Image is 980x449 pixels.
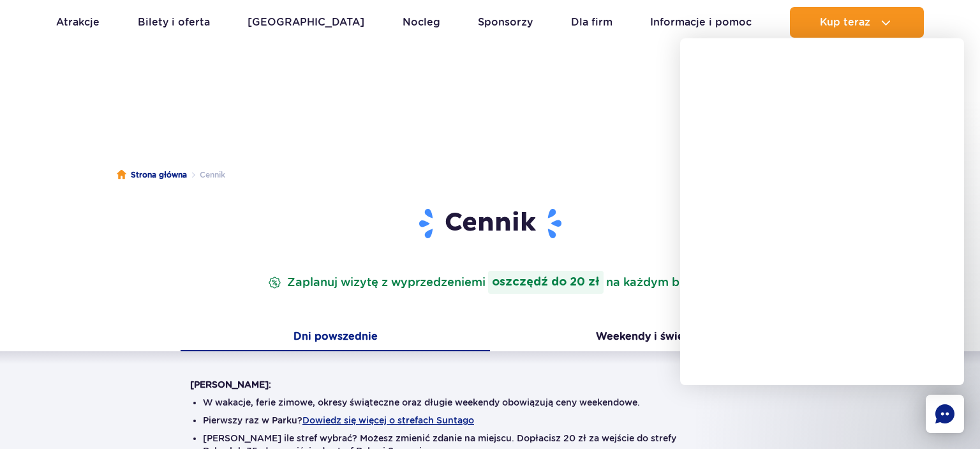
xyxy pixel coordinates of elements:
li: W wakacje, ferie zimowe, okresy świąteczne oraz długie weekendy obowiązują ceny weekendowe. [203,396,777,409]
a: Atrakcje [56,7,100,38]
iframe: chatbot [680,38,964,385]
strong: [PERSON_NAME]: [190,379,271,390]
a: Strona główna [117,169,187,181]
li: Cennik [187,169,225,181]
button: Kup teraz [790,7,924,38]
a: Bilety i oferta [138,7,210,38]
strong: oszczędź do 20 zł [488,271,604,294]
a: Informacje i pomoc [650,7,752,38]
p: Zaplanuj wizytę z wyprzedzeniem na każdym bilecie! [265,271,715,294]
div: Chat [926,395,964,433]
h1: Cennik [190,207,790,240]
a: Dla firm [571,7,612,38]
a: Nocleg [403,7,440,38]
li: Pierwszy raz w Parku? [203,414,777,427]
button: Dowiedz się więcej o strefach Suntago [302,415,474,425]
span: Kup teraz [820,17,870,28]
a: [GEOGRAPHIC_DATA] [248,7,364,38]
button: Weekendy i święta [490,324,799,351]
a: Sponsorzy [478,7,533,38]
button: Dni powszednie [181,324,490,351]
